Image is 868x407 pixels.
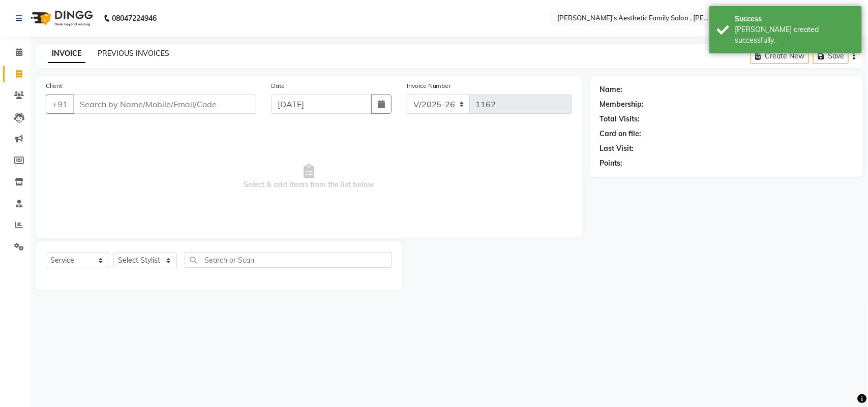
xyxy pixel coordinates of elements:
[600,114,640,124] div: Total Visits:
[46,126,572,228] span: Select & add items from the list below
[600,129,642,139] div: Card on file:
[600,158,623,169] div: Points:
[98,49,169,58] a: PREVIOUS INVOICES
[751,48,809,64] button: Create New
[46,95,74,114] button: +91
[735,24,854,46] div: Bill created successfully.
[26,4,96,33] img: logo
[112,4,157,33] b: 08047224946
[407,81,451,90] label: Invoice Number
[600,84,623,95] div: Name:
[813,48,849,64] button: Save
[272,81,285,90] label: Date
[73,95,256,114] input: Search by Name/Mobile/Email/Code
[600,99,644,110] div: Membership:
[46,81,62,90] label: Client
[735,14,854,24] div: Success
[185,252,392,268] input: Search or Scan
[600,143,634,154] div: Last Visit:
[48,45,85,63] a: INVOICE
